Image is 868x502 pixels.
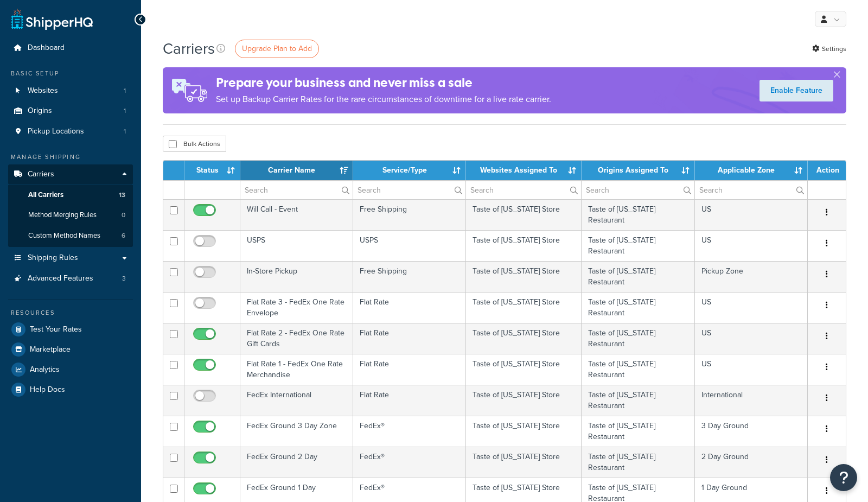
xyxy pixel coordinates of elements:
[695,292,808,323] td: US
[695,447,808,478] td: 2 Day Ground
[8,81,133,101] li: Websites
[8,185,133,205] li: All Carriers
[8,320,133,339] a: Test Your Rates
[240,323,353,354] td: Flat Rate 2 - FedEx One Rate Gift Cards
[240,354,353,385] td: Flat Rate 1 - FedEx One Rate Merchandise
[122,274,126,283] span: 3
[8,360,133,379] a: Analytics
[28,274,93,283] span: Advanced Features
[240,447,353,478] td: FedEx Ground 2 Day
[11,8,93,30] a: ShipperHQ Home
[582,199,695,230] td: Taste of [US_STATE] Restaurant
[124,86,126,96] span: 1
[466,292,582,323] td: Taste of [US_STATE] Store
[8,226,133,246] a: Custom Method Names 6
[30,345,71,354] span: Marketplace
[240,292,353,323] td: Flat Rate 3 - FedEx One Rate Envelope
[28,211,97,220] span: Method Merging Rules
[582,181,694,199] input: Search
[695,230,808,261] td: US
[353,199,466,230] td: Free Shipping
[240,261,353,292] td: In-Store Pickup
[235,40,319,58] a: Upgrade Plan to Add
[8,152,133,162] div: Manage Shipping
[812,41,846,56] a: Settings
[8,269,133,289] a: Advanced Features 3
[8,340,133,359] a: Marketplace
[353,181,465,199] input: Search
[808,161,846,180] th: Action
[119,190,125,200] span: 13
[8,380,133,399] a: Help Docs
[582,447,695,478] td: Taste of [US_STATE] Restaurant
[8,185,133,205] a: All Carriers 13
[8,205,133,225] a: Method Merging Rules 0
[30,365,60,374] span: Analytics
[582,261,695,292] td: Taste of [US_STATE] Restaurant
[695,161,808,180] th: Applicable Zone: activate to sort column ascending
[28,86,58,96] span: Websites
[8,122,133,142] li: Pickup Locations
[28,43,65,53] span: Dashboard
[8,101,133,121] a: Origins 1
[30,385,65,395] span: Help Docs
[240,181,353,199] input: Search
[582,323,695,354] td: Taste of [US_STATE] Restaurant
[28,231,100,240] span: Custom Method Names
[240,161,353,180] th: Carrier Name: activate to sort column ascending
[8,308,133,317] div: Resources
[28,253,78,263] span: Shipping Rules
[695,385,808,416] td: International
[8,69,133,78] div: Basic Setup
[163,67,216,113] img: ad-rules-rateshop-fe6ec290ccb7230408bd80ed9643f0289d75e0ffd9eb532fc0e269fcd187b520.png
[163,38,215,59] h1: Carriers
[582,161,695,180] th: Origins Assigned To: activate to sort column ascending
[695,354,808,385] td: US
[466,416,582,447] td: Taste of [US_STATE] Store
[240,416,353,447] td: FedEx Ground 3 Day Zone
[240,199,353,230] td: Will Call - Event
[466,354,582,385] td: Taste of [US_STATE] Store
[184,161,240,180] th: Status: activate to sort column ascending
[353,292,466,323] td: Flat Rate
[695,323,808,354] td: US
[8,38,133,58] a: Dashboard
[353,161,466,180] th: Service/Type: activate to sort column ascending
[242,43,312,54] span: Upgrade Plan to Add
[353,416,466,447] td: FedEx®
[28,190,63,200] span: All Carriers
[8,164,133,185] a: Carriers
[830,464,857,491] button: Open Resource Center
[122,231,125,240] span: 6
[124,106,126,116] span: 1
[163,136,226,152] button: Bulk Actions
[759,80,833,101] a: Enable Feature
[466,385,582,416] td: Taste of [US_STATE] Store
[466,230,582,261] td: Taste of [US_STATE] Store
[8,248,133,268] a: Shipping Rules
[28,170,54,179] span: Carriers
[582,230,695,261] td: Taste of [US_STATE] Restaurant
[466,181,581,199] input: Search
[466,323,582,354] td: Taste of [US_STATE] Store
[8,101,133,121] li: Origins
[216,92,551,107] p: Set up Backup Carrier Rates for the rare circumstances of downtime for a live rate carrier.
[582,416,695,447] td: Taste of [US_STATE] Restaurant
[695,181,807,199] input: Search
[240,385,353,416] td: FedEx International
[353,354,466,385] td: Flat Rate
[582,354,695,385] td: Taste of [US_STATE] Restaurant
[8,205,133,225] li: Method Merging Rules
[466,199,582,230] td: Taste of [US_STATE] Store
[582,385,695,416] td: Taste of [US_STATE] Restaurant
[466,161,582,180] th: Websites Assigned To: activate to sort column ascending
[695,199,808,230] td: US
[216,74,551,92] h4: Prepare your business and never miss a sale
[122,211,125,220] span: 0
[8,269,133,289] li: Advanced Features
